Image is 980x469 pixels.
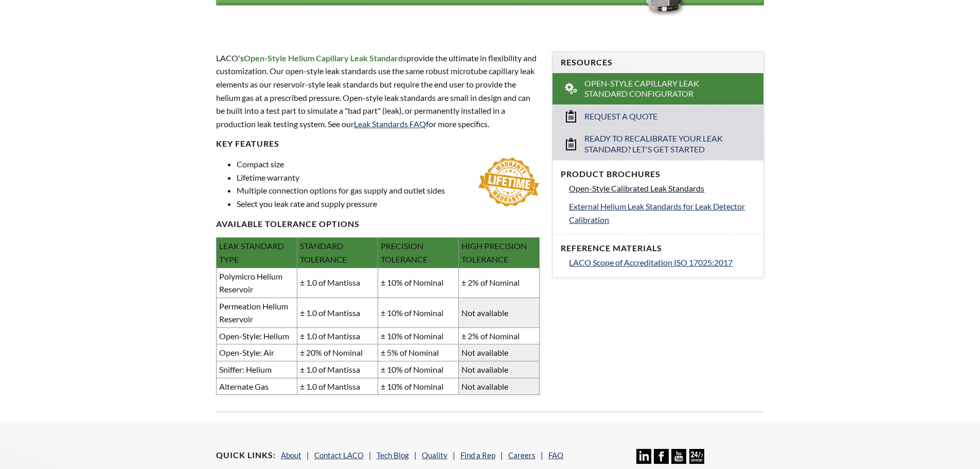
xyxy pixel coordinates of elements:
[689,449,704,464] img: 24/7 Support Icon
[237,171,540,184] li: Lifetime warranty
[569,200,755,226] a: External Helium Leak Standards for Leak Detector Calibration
[569,183,704,193] span: Open-Style Calibrated Leak Standards
[216,327,297,344] td: Open-Style: Helium
[569,182,755,195] a: Open-Style Calibrated Leak Standards
[354,119,426,129] a: Leak Standards FAQ
[216,298,297,327] td: Permeation Helium Reservoir
[216,51,540,131] p: provide the ultimate in flexibility and customization. Our open-style leak standards use the same...
[381,241,427,264] span: PRECISION TOLERANCE
[297,268,378,298] td: ± 1.0 of Mantissa
[297,361,378,378] td: ± 1.0 of Mantissa
[244,53,406,63] strong: Open-Style Helium Capillary Leak Standards
[378,361,459,378] td: ± 10% of Nominal
[584,78,733,100] span: Open-Style Capillary Leak Standard Configurator
[553,128,763,160] a: Ready to Recalibrate Your Leak Standard? Let's Get Started
[459,298,540,327] td: Not available
[569,201,745,224] span: External Helium Leak Standards for Leak Detector Calibration
[237,184,540,197] li: Multiple connection options for gas supply and outlet sides
[689,456,704,465] a: 24/7 Support
[377,450,409,460] a: Tech Blog
[378,344,459,361] td: ± 5% of Nominal
[216,378,297,395] td: Alternate Gas
[553,73,763,105] a: Open-Style Capillary Leak Standard Configurator
[561,243,755,254] h4: Reference Materials
[216,53,244,63] span: LACO's
[478,158,540,206] img: lifetime-warranty.jpg
[216,219,540,230] h4: available Tolerance options
[508,450,536,460] a: Careers
[281,450,301,460] a: About
[378,268,459,298] td: ± 10% of Nominal
[461,241,527,264] span: HIGH PRECISION TOLERANCE
[561,169,755,180] h4: Product Brochures
[216,450,276,461] h4: Quick Links
[216,138,540,149] h4: Key FEATURES
[459,327,540,344] td: ± 2% of Nominal
[569,257,733,267] span: LACO Scope of Accreditation ISO 17025:2017
[314,450,364,460] a: Contact LACO
[459,361,540,378] td: Not available
[237,197,540,211] li: Select you leak rate and supply pressure
[297,298,378,327] td: ± 1.0 of Mantissa
[216,344,297,361] td: Open-Style: Air
[297,327,378,344] td: ± 1.0 of Mantissa
[553,105,763,128] a: Request a Quote
[216,268,297,298] td: Polymicro Helium Reservoir
[459,344,540,361] td: Not available
[378,298,459,327] td: ± 10% of Nominal
[459,378,540,395] td: Not available
[548,450,563,460] a: FAQ
[216,361,297,378] td: Sniffer: Helium
[237,158,540,171] li: Compact size
[584,111,657,122] span: Request a Quote
[219,241,284,264] span: LEAK STANDARD TYPE
[300,241,347,264] span: STANDARD TOLERANCE
[460,450,495,460] a: Find a Rep
[297,378,378,395] td: ± 1.0 of Mantissa
[459,268,540,298] td: ± 2% of Nominal
[297,344,378,361] td: ± 20% of Nominal
[561,57,755,68] h4: Resources
[378,327,459,344] td: ± 10% of Nominal
[378,378,459,395] td: ± 10% of Nominal
[569,256,755,269] a: LACO Scope of Accreditation ISO 17025:2017
[584,133,733,155] span: Ready to Recalibrate Your Leak Standard? Let's Get Started
[422,450,448,460] a: Quality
